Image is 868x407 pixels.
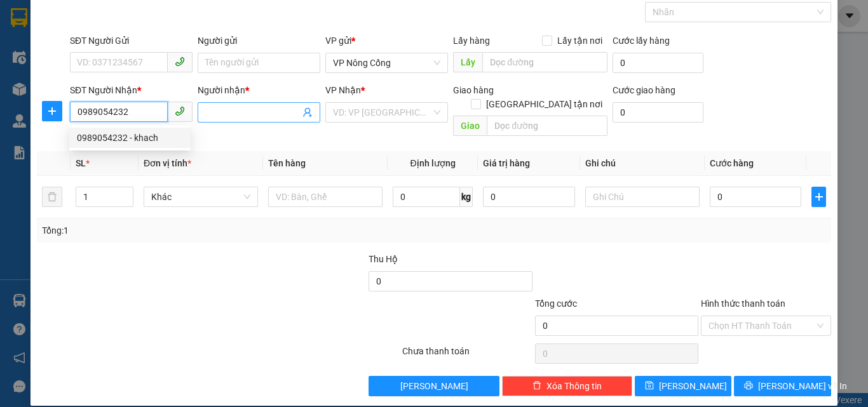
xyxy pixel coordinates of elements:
input: 0 [483,187,574,207]
div: 0989054232 - khach [69,128,191,148]
label: Cước lấy hàng [613,36,670,46]
input: Ghi Chú [585,187,700,207]
button: deleteXóa Thông tin [502,376,632,396]
div: 0989054232 - khach [77,131,183,145]
span: plus [812,192,825,202]
span: Xóa Thông tin [546,379,602,393]
span: [PERSON_NAME] [659,379,727,393]
button: plus [42,101,62,121]
input: Dọc đường [482,52,607,72]
span: VP Nông Cống [333,53,440,72]
span: Giao [453,116,487,136]
button: printer[PERSON_NAME] và In [734,376,831,396]
span: SL [76,158,86,168]
span: Giao hàng [453,85,494,95]
div: Người nhận [198,83,320,97]
div: SĐT Người Gửi [70,34,193,48]
span: [PERSON_NAME] [400,379,468,393]
span: VP Nhận [325,85,361,95]
input: VD: Bàn, Ghế [268,187,383,207]
span: Lấy tận nơi [552,34,607,48]
div: VP gửi [325,34,448,48]
th: Ghi chú [580,151,705,176]
span: Định lượng [410,158,455,168]
span: plus [43,106,62,116]
span: delete [532,381,541,391]
span: save [645,381,654,391]
button: plus [811,187,826,207]
label: Cước giao hàng [613,85,675,95]
span: user-add [302,107,313,117]
span: [GEOGRAPHIC_DATA] tận nơi [481,97,607,111]
span: phone [175,57,185,67]
div: Chưa thanh toán [401,344,534,366]
span: Đơn vị tính [144,158,191,168]
button: [PERSON_NAME] [369,376,499,396]
span: Giá trị hàng [483,158,530,168]
button: delete [42,187,62,207]
span: Lấy hàng [453,36,490,46]
span: kg [460,187,473,207]
span: Lấy [453,52,482,72]
input: Cước lấy hàng [613,53,703,73]
span: phone [175,106,185,116]
div: Người gửi [198,34,320,48]
button: save[PERSON_NAME] [635,376,732,396]
span: Khác [151,187,250,206]
span: Tên hàng [268,158,306,168]
span: printer [744,381,753,391]
div: SĐT Người Nhận [70,83,193,97]
label: Hình thức thanh toán [701,298,785,309]
input: Dọc đường [487,116,607,136]
span: Thu Hộ [369,254,398,264]
input: Cước giao hàng [613,102,703,123]
span: [PERSON_NAME] và In [758,379,847,393]
span: Cước hàng [710,158,754,168]
div: Tổng: 1 [42,224,336,237]
span: Tổng cước [535,298,577,309]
